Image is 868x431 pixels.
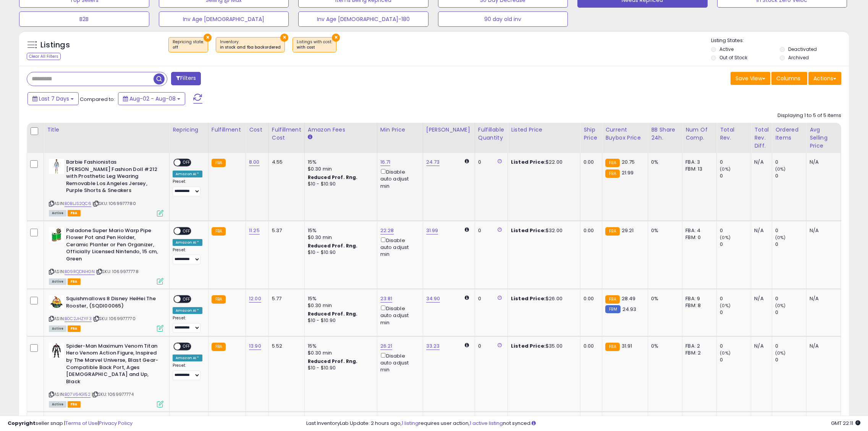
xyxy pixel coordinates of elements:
[68,210,81,216] span: FBA
[92,200,136,207] span: | SKU: 1069977780
[39,95,69,102] span: Last 7 Days
[777,112,841,119] div: Displaying 1 to 5 of 5 items
[719,46,734,52] label: Active
[272,343,299,350] div: 5.52
[308,134,312,141] small: Amazon Fees.
[720,172,751,179] div: 0
[380,295,393,303] a: 23.81
[511,343,574,350] div: $35.00
[622,227,634,234] span: 29.21
[584,126,599,142] div: Ship Price
[685,166,711,172] div: FBM: 13
[771,72,807,85] button: Columns
[80,96,115,103] span: Compared to:
[720,309,751,316] div: 0
[584,343,596,350] div: 0.00
[380,126,420,134] div: Min Price
[470,420,503,427] a: 1 active listing
[173,239,202,246] div: Amazon AI *
[775,234,786,241] small: (0%)
[212,159,226,167] small: FBA
[810,126,837,150] div: Avg Selling Price
[380,342,393,350] a: 26.21
[173,126,205,134] div: Repricing
[49,210,66,216] span: All listings currently available for purchase on Amazon
[775,166,786,172] small: (0%)
[308,234,371,241] div: $0.30 min
[380,168,417,190] div: Disable auto adjust min
[685,234,711,241] div: FBM: 0
[511,158,546,166] b: Listed Price:
[478,227,502,234] div: 0
[272,295,299,302] div: 5.77
[731,72,770,85] button: Save View
[685,302,711,309] div: FBM: 8
[49,401,66,408] span: All listings currently available for purchase on Amazon
[212,126,242,134] div: Fulfillment
[308,302,371,309] div: $0.30 min
[68,325,81,332] span: FBA
[212,227,226,236] small: FBA
[380,304,417,326] div: Disable auto adjust min
[68,278,81,285] span: FBA
[720,241,751,248] div: 0
[47,126,166,134] div: Title
[66,343,159,387] b: Spider-Man Maximum Venom Titan Hero Venom Action Figure, Inspired by The Marvel Universe, Blast G...
[775,350,786,356] small: (0%)
[297,45,332,50] div: with cost
[249,126,265,134] div: Cost
[220,45,281,50] div: in stock and fba backordered
[49,295,64,309] img: 41CacyTVHtL._SL40_.jpg
[511,126,577,134] div: Listed Price
[380,227,394,234] a: 22.28
[622,295,636,302] span: 28.49
[511,295,546,302] b: Listed Price:
[308,242,358,249] b: Reduced Prof. Rng.
[478,343,502,350] div: 0
[720,295,751,302] div: 0
[272,126,301,142] div: Fulfillment Cost
[605,126,645,142] div: Current Buybox Price
[719,54,747,61] label: Out of Stock
[754,227,766,234] div: N/A
[272,227,299,234] div: 5.37
[808,72,841,85] button: Actions
[720,303,731,309] small: (0%)
[622,158,635,166] span: 20.75
[68,401,81,408] span: FBA
[426,158,440,166] a: 24.73
[720,343,751,350] div: 0
[402,420,419,427] a: 1 listing
[93,316,136,322] span: | SKU: 1069977770
[332,34,340,42] button: ×
[173,45,204,50] div: off
[308,358,358,364] b: Reduced Prof. Rng.
[212,343,226,351] small: FBA
[297,39,332,50] span: Listings with cost :
[27,92,79,105] button: Last 7 Days
[651,295,676,302] div: 0%
[775,295,806,302] div: 0
[118,92,185,105] button: Aug-02 - Aug-08
[775,241,806,248] div: 0
[380,236,417,258] div: Disable auto adjust min
[775,126,803,142] div: Ordered Items
[308,343,371,350] div: 15%
[173,355,202,361] div: Amazon AI *
[720,126,748,142] div: Total Rev.
[685,159,711,166] div: FBA: 3
[685,350,711,356] div: FBM: 2
[49,159,64,174] img: 31YdzTGWErL._SL40_.jpg
[99,420,133,427] a: Privacy Policy
[605,159,619,167] small: FBA
[66,227,159,265] b: Paladone Super Mario Warp Pipe Flower Pot and Pen Holder, Ceramic Planter or Pen Organizer, Offic...
[308,181,371,187] div: $10 - $10.90
[775,159,806,166] div: 0
[181,228,193,234] span: OFF
[249,158,260,166] a: 8.00
[810,343,835,350] div: N/A
[685,227,711,234] div: FBA: 4
[605,305,620,313] small: FBM
[173,39,204,50] span: Repricing state :
[810,227,835,234] div: N/A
